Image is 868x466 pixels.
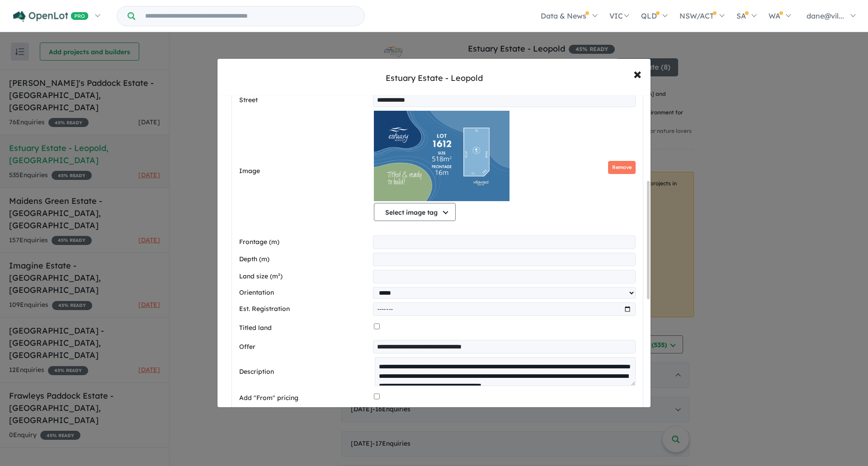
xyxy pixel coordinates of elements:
[239,95,369,106] label: Street
[633,64,642,83] span: ×
[239,323,370,334] label: Titled land
[386,72,483,84] div: Estuary Estate - Leopold
[239,304,369,315] label: Est. Registration
[239,393,370,404] label: Add "From" pricing
[239,271,369,282] label: Land size (m²)
[239,287,369,298] label: Orientation
[239,166,370,177] label: Image
[239,367,371,377] label: Description
[239,342,369,353] label: Offer
[374,111,509,201] img: sEPqjYDJoKso8MwEbx11YCZ4AAAAAIgSxIAAAGDe0usMrAzQmavW7x9olXoj9rmHVqg4EzwmAgMAAACAWFiw4P8HYYpEHz1ve...
[137,6,363,26] input: Try estate name, suburb, builder or developer
[374,203,456,221] button: Select image tag
[608,161,636,174] button: Remove
[13,11,89,22] img: Openlot PRO Logo White
[239,254,369,265] label: Depth (m)
[807,11,844,20] span: dane@vil...
[239,237,369,248] label: Frontage (m)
